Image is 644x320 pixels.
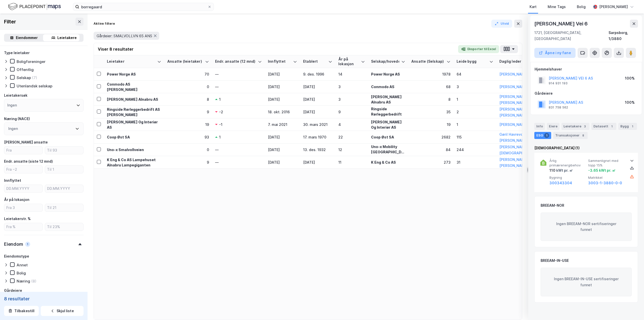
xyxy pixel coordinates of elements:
div: Eiere [547,123,559,130]
div: Ingen BREEAM-NOR sertifiseringer funnet [541,212,632,241]
div: BREEAM-NOR [541,202,564,208]
div: 22 [338,134,365,140]
div: Transaksjoner [553,132,588,139]
div: Power Norge AS [371,72,405,77]
div: Ingen [7,102,17,108]
div: K Eng & Co AS [371,160,405,165]
div: Endr. ansatte (siste 12 mnd) [4,158,53,164]
input: Søk på adresse, matrikkel, gårdeiere, leietakere eller personer [79,3,208,11]
div: Ansatte (Selskap) [411,59,445,64]
div: 35 [411,109,451,115]
div: (7) [32,75,37,80]
div: 8 [411,97,451,102]
div: Viser 8 resultater [98,46,134,52]
span: Gårdeier: SMALVOLLVN 65 ANS [97,33,152,38]
div: 914 931 193 [549,81,568,85]
div: Leietakersøk [4,92,27,98]
span: Matrikkel [588,175,625,180]
div: 1 [457,122,493,127]
div: 1 [219,134,221,140]
div: 8 resultater [4,296,84,302]
div: 70 [167,72,209,77]
button: 300343304 [549,180,572,186]
div: [DATE] [303,160,332,165]
button: Åpne i ny fane [534,48,576,58]
div: 110 [549,167,573,173]
div: [DEMOGRAPHIC_DATA] (1) [534,145,638,151]
button: Eksporter til Excel [458,45,499,53]
span: Sammenlignet med topp 15% [588,159,625,167]
div: 84 [411,147,451,152]
div: 2682 [411,134,451,140]
div: 19 [411,122,451,127]
div: Bygg [618,123,637,130]
div: 11 [338,160,365,165]
div: 8 [581,133,586,138]
div: Bolig [17,271,26,275]
div: [DATE] [268,147,297,152]
div: 831 758 562 [549,105,568,110]
div: [PERSON_NAME] Vei 6 [534,20,589,28]
div: Eiendom [4,241,23,247]
div: Power Norge AS [107,72,161,77]
div: — [215,84,262,89]
div: Selskap/hovedenhet [371,59,399,64]
div: 273 [411,160,451,165]
div: 9 [167,109,209,115]
div: Kontrollprogram for chat [619,296,644,320]
img: logo.f888ab2527a4732fd821a326f86c7f29.svg [8,2,61,11]
input: Fra % [4,223,43,231]
div: Datasett [591,123,616,130]
div: Ringside Rørleggerbedrift AS [371,106,405,122]
div: -2 [219,109,223,115]
div: (8) [31,279,36,283]
div: 68 [411,84,451,89]
div: Hjemmelshaver [535,66,638,72]
div: 9 [338,109,365,115]
input: Fra [4,147,43,154]
div: 9. des. 1996 [303,72,332,77]
div: År på lokasjon [4,197,29,203]
div: 31 [457,160,493,165]
div: 115 [457,134,493,140]
div: Filter [4,18,16,26]
button: 3003-1-3880-0-0 [588,180,622,186]
div: Boligforeninger [17,59,46,64]
div: Coop Øst SA [107,134,161,140]
div: 14 [338,72,365,77]
div: 18. okt. 2016 [268,109,297,115]
input: Fra −2 [4,166,43,173]
div: 93 [167,134,209,140]
div: 2 [457,109,493,115]
button: Skjul liste [41,306,84,316]
div: Leide bygg [457,59,487,64]
input: Til 1 [45,166,83,173]
span: Bygning [549,175,586,180]
div: [DATE] [268,72,297,77]
div: Leietaker [107,59,155,64]
button: Utvid [491,20,512,28]
div: Aktive filtere [94,22,115,26]
div: 1 [457,97,493,102]
div: [DATE] [268,160,297,165]
div: Ringside Rørleggerbedrift AS [PERSON_NAME] [107,107,161,117]
div: Endr. ansatte (12 mnd) [215,59,256,64]
div: Conmodo AS [PERSON_NAME] [107,82,161,92]
div: Uno-x Smalvollveien [107,147,161,152]
div: Næring (NACE) [4,116,30,122]
div: 19 [167,122,209,127]
div: Offentlig [17,67,34,72]
div: Daglig leder [499,59,522,64]
input: Til 21 [45,204,83,211]
div: 30. mars 2021 [303,122,332,127]
div: 1 [25,242,30,247]
div: BREEAM-IN-USE [541,258,569,264]
input: DD.MM.YYYY [45,185,83,192]
div: 1 [219,97,221,102]
button: Tilbakestill [4,306,39,316]
div: 9 [167,160,209,165]
div: kWt pr. ㎡ [555,167,573,173]
div: [PERSON_NAME] Og Interiør AS [371,119,405,130]
div: [DATE] [303,84,332,89]
div: [PERSON_NAME] Alnabru AS [371,94,405,105]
